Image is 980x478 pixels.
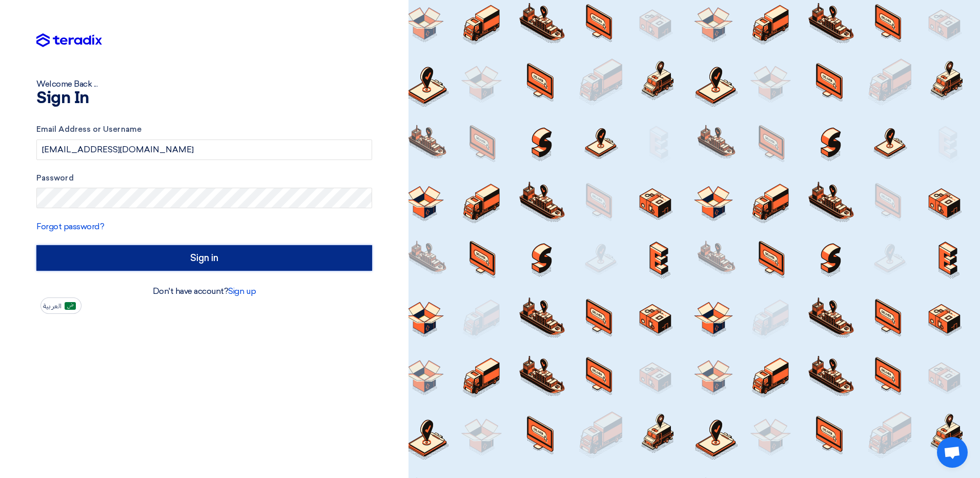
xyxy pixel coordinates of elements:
[937,437,968,468] div: Open chat
[36,124,372,135] label: Email Address or Username
[36,245,372,271] input: Sign in
[36,78,372,90] div: Welcome Back ...
[36,140,372,160] input: Enter your business email or username
[36,222,104,231] a: Forgot password?
[228,286,256,296] a: Sign up
[65,302,76,310] img: ar-AR.png
[36,90,372,107] h1: Sign In
[36,285,372,297] div: Don't have account?
[36,33,102,48] img: Teradix logo
[40,297,81,314] button: العربية
[36,172,372,184] label: Password
[43,303,62,310] span: العربية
